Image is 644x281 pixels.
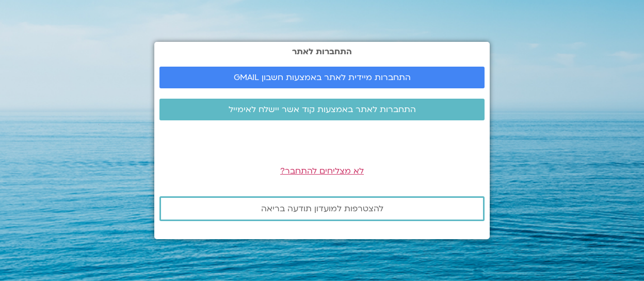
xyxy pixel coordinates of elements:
span: להצטרפות למועדון תודעה בריאה [261,204,383,213]
a: התחברות מיידית לאתר באמצעות חשבון GMAIL [159,67,485,88]
span: התחברות לאתר באמצעות קוד אשר יישלח לאימייל [229,105,416,114]
a: להצטרפות למועדון תודעה בריאה [159,196,485,221]
a: לא מצליחים להתחבר? [280,165,364,177]
h2: התחברות לאתר [159,47,485,56]
a: התחברות לאתר באמצעות קוד אשר יישלח לאימייל [159,99,485,120]
span: התחברות מיידית לאתר באמצעות חשבון GMAIL [234,73,411,82]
